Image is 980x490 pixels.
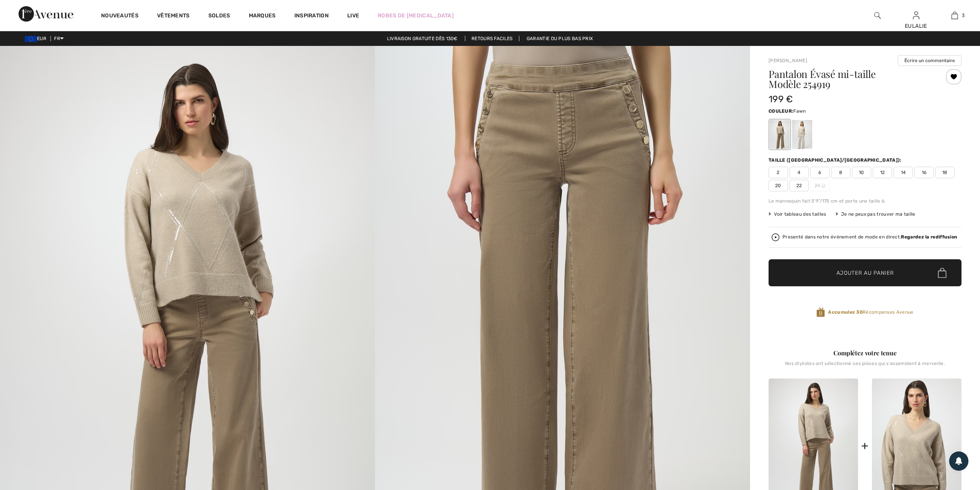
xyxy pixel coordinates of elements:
img: Euro [25,36,37,42]
span: Voir tableau des tailles [769,211,826,218]
div: Presenté dans notre événement de mode en direct. [782,235,957,240]
span: 10 [852,167,871,178]
span: FR [54,36,64,41]
strong: Regardez la rediffusion [901,234,957,240]
span: 3 [962,12,965,19]
span: Récompenses Avenue [828,309,913,316]
span: 16 [914,167,934,178]
iframe: Ouvre un widget dans lequel vous pouvez trouver plus d’informations [931,432,972,451]
img: Bag.svg [938,268,946,278]
div: + [861,437,868,455]
span: Fawn [793,108,806,114]
a: Retours faciles [465,36,519,41]
img: ring-m.svg [821,184,825,188]
div: EULALIE [897,22,935,30]
a: Robes de [MEDICAL_DATA] [378,12,454,20]
span: 12 [873,167,892,178]
a: Live [347,12,359,20]
span: 22 [789,180,809,191]
img: Récompenses Avenue [816,307,825,318]
button: Écrire un commentaire [898,55,961,66]
img: recherche [874,11,881,20]
span: 4 [789,167,809,178]
a: Soldes [208,12,230,20]
span: EUR [25,36,49,41]
span: 14 [894,167,913,178]
span: Couleur: [769,108,793,114]
img: Regardez la rediffusion [772,233,779,241]
div: Je ne peux pas trouver ma taille [836,211,916,218]
a: Se connecter [913,12,919,19]
img: Mon panier [951,11,958,20]
a: 3 [936,11,973,20]
span: Inspiration [294,12,329,20]
button: Ajouter au panier [769,259,961,286]
img: Mes infos [913,11,919,20]
span: 18 [935,167,955,178]
a: Livraison gratuite dès 130€ [381,36,464,41]
img: 1ère Avenue [19,6,73,22]
div: Le mannequin fait 5'9"/175 cm et porte une taille 6. [769,198,961,204]
span: 6 [810,167,830,178]
strong: Accumulez 30 [828,309,863,315]
span: 24 [810,180,830,191]
div: Nos stylistes ont sélectionné ces pièces qui s'assemblent à merveille. [769,361,961,372]
a: Garantie du plus bas prix [520,36,600,41]
span: 8 [831,167,850,178]
div: Taille ([GEOGRAPHIC_DATA]/[GEOGRAPHIC_DATA]): [769,157,903,164]
div: Fawn [770,120,790,149]
span: 199 € [769,94,793,105]
a: [PERSON_NAME] [769,58,807,63]
a: Nouveautés [101,12,139,20]
h1: Pantalon Évasé mi-taille Modèle 254919 [769,69,929,89]
span: 20 [769,180,788,191]
span: 2 [769,167,788,178]
div: Bouleau [792,120,812,149]
div: Complétez votre tenue [769,348,961,358]
a: Vêtements [157,12,190,20]
a: Marques [249,12,276,20]
span: Ajouter au panier [836,269,894,277]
